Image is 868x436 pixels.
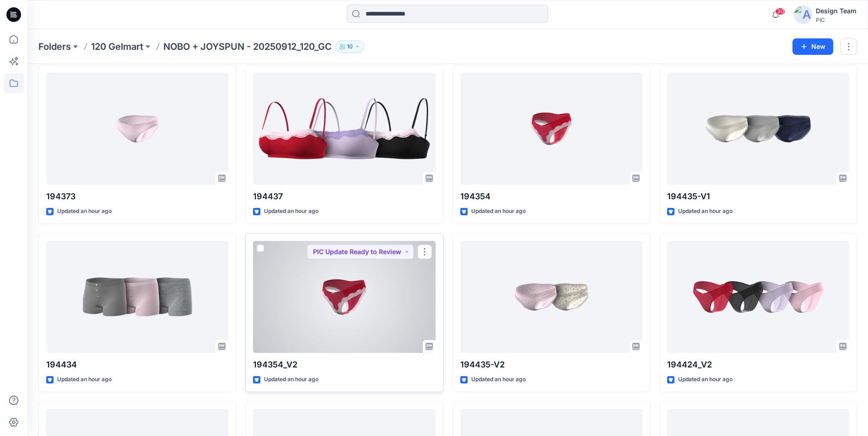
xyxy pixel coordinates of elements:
img: avatar [794,5,812,24]
p: Updated an hour ago [678,207,733,216]
p: NOBO + JOYSPUN - 20250912_120_GC [163,40,332,53]
a: Folders [38,40,71,53]
a: 120 Gelmart [91,40,143,53]
p: 194435-V2 [460,358,642,371]
a: 194434 [46,241,228,353]
a: 194424_V2 [667,241,849,353]
a: 194435-V2 [460,241,642,353]
p: Updated an hour ago [471,207,526,216]
a: 194435-V1 [667,73,849,185]
a: 194373 [46,73,228,185]
div: Design Team [816,5,857,16]
p: 194354 [460,190,642,203]
p: Updated an hour ago [471,375,526,384]
p: Updated an hour ago [57,375,112,384]
a: 194354_V2 [253,241,435,353]
div: PIC [816,16,857,23]
p: Updated an hour ago [264,375,318,384]
p: Updated an hour ago [678,375,733,384]
p: 194437 [253,190,435,203]
p: 10 [347,42,353,52]
button: 10 [335,40,364,53]
a: 194354 [460,73,642,185]
p: 194435-V1 [667,190,849,203]
p: 194373 [46,190,228,203]
p: Updated an hour ago [57,207,112,216]
button: New [793,38,833,55]
p: 194424_V2 [667,358,849,371]
p: 194434 [46,358,228,371]
p: 194354_V2 [253,358,435,371]
p: Updated an hour ago [264,207,318,216]
span: 30 [775,8,785,15]
a: 194437 [253,73,435,185]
